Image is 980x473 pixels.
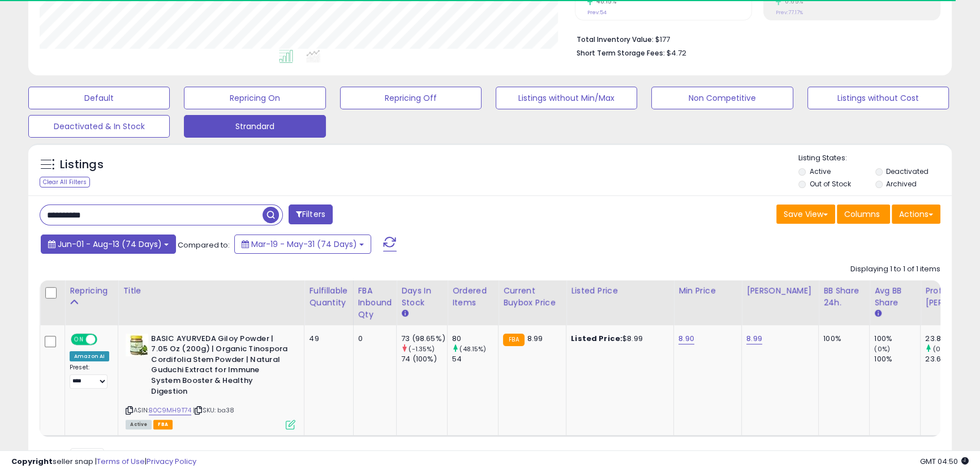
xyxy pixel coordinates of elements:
[577,32,932,45] li: $177
[577,35,654,44] b: Total Inventory Value:
[807,87,949,109] button: Listings without Cost
[577,48,665,58] b: Short Term Storage Fees:
[96,334,114,344] span: OFF
[809,167,830,176] label: Active
[459,344,486,353] small: (48.15%)
[40,177,90,188] div: Clear All Filters
[251,238,357,250] span: Mar-19 - May-31 (74 Days)
[886,179,917,189] label: Archived
[746,333,762,344] a: 8.99
[70,364,109,389] div: Preset:
[892,204,940,224] button: Actions
[809,179,850,189] label: Out of Stock
[844,208,880,220] span: Columns
[837,204,890,224] button: Columns
[678,285,737,297] div: Min Price
[409,344,435,353] small: (-1.35%)
[234,235,371,254] button: Mar-19 - May-31 (74 Days)
[678,333,694,344] a: 8.90
[571,333,622,344] b: Listed Price:
[11,456,53,467] strong: Copyright
[309,285,348,309] div: Fulfillable Quantity
[123,285,299,297] div: Title
[452,285,493,309] div: Ordered Items
[401,334,447,344] div: 73 (98.65%)
[874,309,881,319] small: Avg BB Share.
[932,344,958,353] small: (0.68%)
[452,334,498,344] div: 80
[571,334,665,344] div: $8.99
[746,285,814,297] div: [PERSON_NAME]
[126,420,152,429] span: All listings currently available for purchase on Amazon
[874,344,890,353] small: (0%)
[126,334,295,428] div: ASIN:
[70,285,113,297] div: Repricing
[823,334,861,344] div: 100%
[97,456,145,467] a: Terms of Use
[41,235,176,254] button: Jun-01 - Aug-13 (74 Days)
[153,420,173,429] span: FBA
[850,264,940,275] div: Displaying 1 to 1 of 1 items
[309,334,344,344] div: 49
[874,354,920,364] div: 100%
[874,334,920,344] div: 100%
[126,334,148,356] img: 41jARFNE4HL._SL40_.jpg
[503,334,524,346] small: FBA
[28,87,170,109] button: Default
[11,457,196,467] div: seller snap | |
[452,354,498,364] div: 54
[289,204,333,224] button: Filters
[401,354,447,364] div: 74 (100%)
[571,285,669,297] div: Listed Price
[886,167,929,176] label: Deactivated
[920,456,969,467] span: 2025-08-14 04:50 GMT
[184,115,325,138] button: Strandard
[340,87,482,109] button: Repricing Off
[184,87,325,109] button: Repricing On
[503,285,561,309] div: Current Buybox Price
[149,406,191,415] a: B0C9MH9T74
[70,351,109,361] div: Amazon AI
[58,238,162,250] span: Jun-01 - Aug-13 (74 Days)
[527,333,543,344] span: 8.99
[587,9,607,16] small: Prev: 54
[776,204,835,224] button: Save View
[28,115,170,138] button: Deactivated & In Stock
[147,456,196,467] a: Privacy Policy
[496,87,637,109] button: Listings without Min/Max
[358,285,392,321] div: FBA inbound Qty
[874,285,915,309] div: Avg BB Share
[798,153,952,164] p: Listing States:
[667,48,686,58] span: $4.72
[178,240,230,250] span: Compared to:
[776,9,803,16] small: Prev: 77.17%
[651,87,793,109] button: Non Competitive
[401,285,442,309] div: Days In Stock
[358,334,388,344] div: 0
[401,309,408,319] small: Days In Stock.
[193,406,234,415] span: | SKU: ba38
[823,285,865,309] div: BB Share 24h.
[151,334,289,399] b: BASIC AYURVEDA Giloy Powder | 7.05 Oz (200g) | Organic Tinospora Cordifolia Stem Powder | Natural...
[72,334,86,344] span: ON
[60,157,104,173] h5: Listings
